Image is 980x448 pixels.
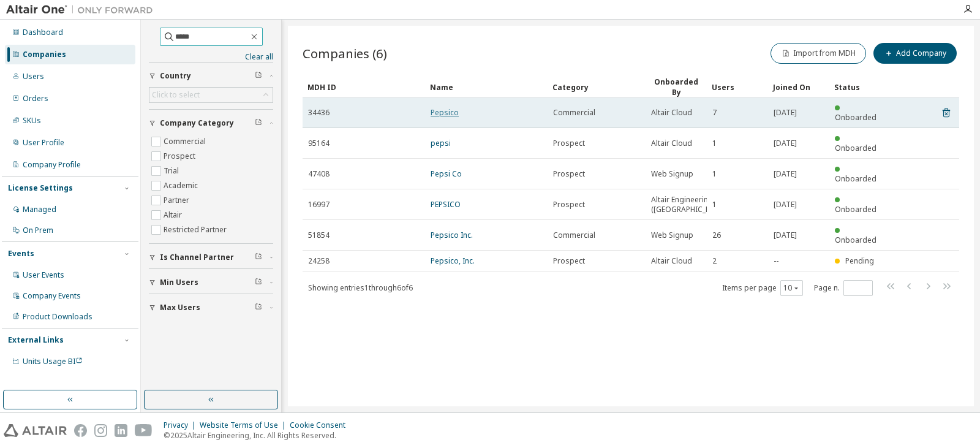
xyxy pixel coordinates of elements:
[6,4,159,16] img: Altair One
[651,139,692,148] span: Altair Cloud
[712,77,763,97] div: Users
[255,71,262,81] span: Clear filter
[164,149,198,164] label: Prospect
[774,139,797,148] span: [DATE]
[431,199,461,210] a: PEPSICO
[164,208,184,222] label: Altair
[149,52,273,62] a: Clear all
[431,230,473,240] a: Pepsico Inc.
[774,230,797,240] span: [DATE]
[23,205,56,215] div: Managed
[164,178,200,193] label: Academic
[814,280,873,296] span: Page n.
[164,430,353,441] p: © 2025 Altair Engineering, Inc. All Rights Reserved.
[845,256,874,266] span: Pending
[308,139,330,148] span: 95164
[774,169,797,179] span: [DATE]
[149,269,273,296] button: Min Users
[164,164,181,178] label: Trial
[712,200,717,210] span: 1
[200,420,290,430] div: Website Terms of Use
[651,256,692,266] span: Altair Cloud
[307,77,420,97] div: MDH ID
[308,283,413,293] span: Showing entries 1 through 6 of 6
[160,252,234,262] span: Is Channel Partner
[773,77,824,97] div: Joined On
[8,249,34,259] div: Events
[722,280,803,296] span: Items per page
[23,270,64,280] div: User Events
[23,138,64,148] div: User Profile
[553,230,595,240] span: Commercial
[255,252,262,262] span: Clear filter
[553,169,585,179] span: Prospect
[4,424,67,437] img: altair_logo.svg
[164,420,200,430] div: Privacy
[308,169,330,179] span: 47408
[160,118,234,128] span: Company Category
[152,90,200,100] div: Click to select
[8,183,73,193] div: License Settings
[23,28,63,37] div: Dashboard
[164,134,208,149] label: Commercial
[835,204,876,215] span: Onboarded
[553,108,595,118] span: Commercial
[553,256,585,266] span: Prospect
[303,45,387,62] span: Companies (6)
[835,143,876,153] span: Onboarded
[651,169,693,179] span: Web Signup
[553,139,585,148] span: Prospect
[712,230,721,240] span: 26
[431,138,451,148] a: pepsi
[650,77,702,97] div: Onboarded By
[23,356,83,366] span: Units Usage BI
[873,43,957,64] button: Add Company
[651,195,729,215] span: Altair Engineering ([GEOGRAPHIC_DATA])
[164,222,229,237] label: Restricted Partner
[23,72,44,82] div: Users
[149,88,273,102] div: Click to select
[835,235,876,245] span: Onboarded
[23,94,48,104] div: Orders
[149,63,273,89] button: Country
[783,283,800,293] button: 10
[308,200,330,210] span: 16997
[23,226,53,235] div: On Prem
[23,50,66,59] div: Companies
[712,108,717,118] span: 7
[430,77,543,97] div: Name
[23,116,41,126] div: SKUs
[255,303,262,313] span: Clear filter
[74,424,87,437] img: facebook.svg
[115,424,127,437] img: linkedin.svg
[774,108,797,118] span: [DATE]
[835,173,876,184] span: Onboarded
[651,108,692,118] span: Altair Cloud
[835,112,876,123] span: Onboarded
[149,244,273,271] button: Is Channel Partner
[431,256,475,266] a: Pepsico, Inc.
[164,193,192,208] label: Partner
[771,43,866,64] button: Import from MDH
[149,294,273,321] button: Max Users
[23,312,92,322] div: Product Downloads
[431,169,462,179] a: Pepsi Co
[23,291,81,301] div: Company Events
[8,335,64,345] div: External Links
[308,108,330,118] span: 34436
[160,71,191,81] span: Country
[160,303,200,313] span: Max Users
[23,160,81,170] div: Company Profile
[774,200,797,210] span: [DATE]
[552,77,641,97] div: Category
[160,278,198,287] span: Min Users
[712,169,717,179] span: 1
[651,230,693,240] span: Web Signup
[834,77,886,97] div: Status
[149,110,273,137] button: Company Category
[308,230,330,240] span: 51854
[308,256,330,266] span: 24258
[135,424,153,437] img: youtube.svg
[255,278,262,287] span: Clear filter
[712,256,717,266] span: 2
